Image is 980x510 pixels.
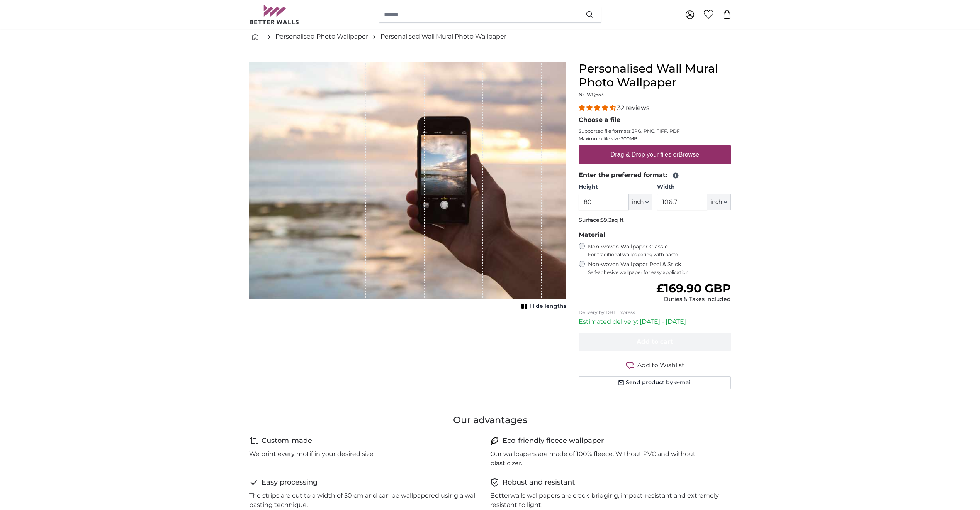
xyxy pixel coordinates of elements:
[637,338,673,345] span: Add to cart
[579,360,731,370] button: Add to Wishlist
[588,252,731,258] span: For traditional wallpapering with paste
[632,198,644,206] span: inch
[588,261,731,275] label: Non-woven Wallpaper Peel & Stick
[262,477,318,488] h4: Easy processing
[617,104,649,111] span: 32 reviews
[588,243,731,258] label: Non-woven Wallpaper Classic
[519,301,566,312] button: Hide lengths
[579,317,731,326] p: Estimated delivery: [DATE] - [DATE]
[530,302,566,310] span: Hide lengths
[579,309,731,316] p: Delivery by DHL Express
[707,194,731,210] button: inch
[657,183,731,191] label: Width
[275,32,368,41] a: Personalised Photo Wallpaper
[249,62,566,312] div: 1 of 1
[380,32,506,41] a: Personalised Wall Mural Photo Wallpaper
[249,5,299,24] img: Betterwalls
[656,296,731,303] div: Duties & Taxes included
[503,436,604,446] h4: Eco-friendly fleece wallpaper
[579,115,731,125] legend: Choose a file
[490,449,725,468] p: Our wallpapers are made of 100% fleece. Without PVC and without plasticizer.
[579,91,604,97] span: Nr. WQ553
[579,62,731,90] h1: Personalised Wall Mural Photo Wallpaper
[579,216,731,224] p: Surface:
[490,491,725,510] p: Betterwalls wallpapers are crack-bridging, impact-resistant and extremely resistant to light.
[579,171,731,180] legend: Enter the preferred format:
[601,216,624,223] span: 59.3sq ft
[579,128,731,134] p: Supported file formats JPG, PNG, TIFF, PDF
[637,361,684,370] span: Add to Wishlist
[579,136,731,142] p: Maximum file size 200MB.
[588,269,731,275] span: Self-adhesive wallpaper for easy application
[656,281,731,296] span: £169.90 GBP
[262,436,312,446] h4: Custom-made
[679,151,699,158] u: Browse
[249,491,484,510] p: The strips are cut to a width of 50 cm and can be wallpapered using a wall-pasting technique.
[710,198,722,206] span: inch
[579,333,731,351] button: Add to cart
[629,194,652,210] button: inch
[249,414,731,426] h3: Our advantages
[249,449,374,459] p: We print every motif in your desired size
[503,477,575,488] h4: Robust and resistant
[579,230,731,240] legend: Material
[579,376,731,389] button: Send product by e-mail
[579,104,617,111] span: 4.31 stars
[249,24,731,49] nav: breadcrumbs
[579,183,652,191] label: Height
[607,147,702,162] label: Drag & Drop your files or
